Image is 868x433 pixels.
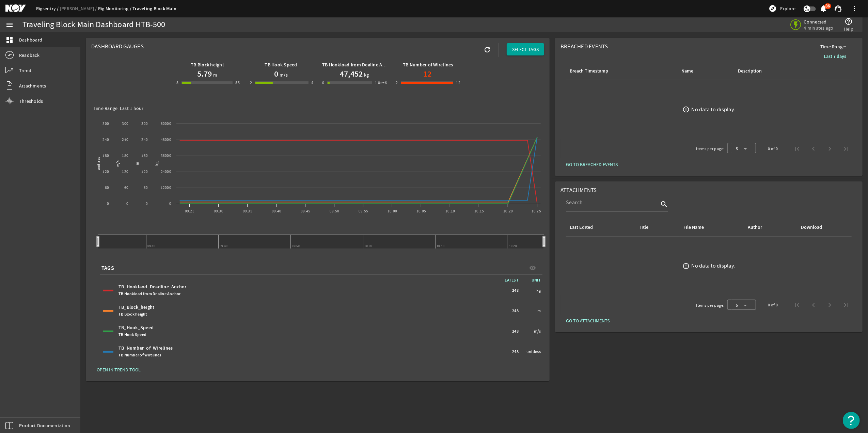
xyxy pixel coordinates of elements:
span: Trend [19,67,31,74]
div: Description [737,67,810,75]
span: Breached Events [561,43,608,50]
button: 86 [820,5,827,12]
div: 0 of 0 [768,145,778,152]
mat-icon: explore [769,4,777,13]
button: Open Resource Center [843,412,860,429]
div: Name [680,67,729,75]
text: 10:10 [445,209,455,214]
h1: 47,452 [340,68,363,79]
mat-icon: help_outline [845,17,853,26]
text: 10:00 [388,209,397,214]
div: No data to display. [692,262,735,269]
span: TAGS [101,265,114,272]
div: File Name [683,224,704,231]
button: GO TO BREACHED EVENTS [561,158,623,171]
span: TB Hook Speed [119,332,146,337]
text: 180 [122,153,128,158]
span: kg [363,71,369,78]
span: UNIT [522,277,542,284]
text: 09:55 [359,209,368,214]
text: 300 [142,121,148,126]
text: 10:20 [503,209,513,214]
div: TB_Block_height [119,304,204,318]
div: No data to display. [692,106,735,113]
text: 240 [102,137,109,142]
text: 0 [107,201,109,206]
div: File Name [682,224,739,231]
text: 0 [146,201,148,206]
div: Last Edited [570,224,593,231]
span: 4 minutes ago [804,25,834,31]
div: Items per page: [696,145,725,152]
span: GO TO BREACHED EVENTS [566,161,618,168]
div: Author [748,224,762,231]
text: 120 [142,169,148,174]
text: 12000 [161,185,171,190]
span: kg [537,287,541,294]
div: 4 [311,79,313,86]
span: m [537,307,541,314]
div: 1.0e+6 [375,79,387,86]
span: TB Block height [119,311,147,317]
span: Thresholds [19,98,43,105]
a: Rig Monitoring [98,5,132,12]
div: 55 [235,79,240,86]
text: 180 [142,153,148,158]
div: Breach Timestamp [570,67,608,75]
text: 0 [126,201,128,206]
span: Explore [780,5,795,12]
span: LATEST [505,277,522,283]
mat-icon: support_agent [834,4,842,13]
span: unitless [526,348,541,355]
span: m/s [534,328,541,335]
text: 300 [102,121,109,126]
div: Description [738,67,762,75]
div: 2 [396,79,398,86]
div: Title [638,224,674,231]
h1: 0 [274,68,278,79]
a: [PERSON_NAME] [60,5,98,12]
input: Search [566,198,659,207]
text: 10:15 [474,209,484,214]
button: SELECT TAGS [507,43,544,55]
span: 248 [512,307,519,314]
div: 0 of 0 [768,302,778,308]
a: Traveling Block Main [132,5,176,12]
span: OPEN IN TREND TOOL [97,366,141,373]
span: SELECT TAGS [512,46,539,53]
button: GO TO ATTACHMENTS [561,315,615,327]
b: TB Number of Wirelines [403,62,453,68]
button: Explore [766,3,798,14]
text: 48000 [161,137,171,142]
div: 12 [456,79,460,86]
text: 09:40 [272,209,281,214]
div: Download [801,224,822,231]
div: -2 [249,79,252,86]
mat-icon: error_outline [683,106,690,113]
button: Last 7 days [818,50,852,62]
text: 120 [102,169,109,174]
text: 300 [122,121,128,126]
span: Readback [19,52,40,59]
text: 36000 [161,153,171,158]
text: 0 [169,201,171,206]
text: 10:25 [532,209,541,214]
div: TB_Number_of_Wirelines [119,345,204,358]
button: more_vert [846,0,863,17]
div: Author [747,224,792,231]
div: TB_Hooklaod_Deadline_Anchor [119,284,204,297]
b: Last 7 days [824,53,846,60]
div: Name [681,67,693,75]
span: 248 [512,328,519,335]
span: GO TO ATTACHMENTS [566,317,610,324]
text: 60 [105,185,109,190]
text: 09:30 [214,209,223,214]
b: TB Block height [191,62,224,68]
mat-icon: dashboard [5,36,14,44]
text: 24000 [161,169,171,174]
h1: 5.79 [197,68,212,79]
span: Attachments [19,82,46,89]
text: m [135,162,140,165]
div: Title [639,224,648,231]
text: 60 [144,185,148,190]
